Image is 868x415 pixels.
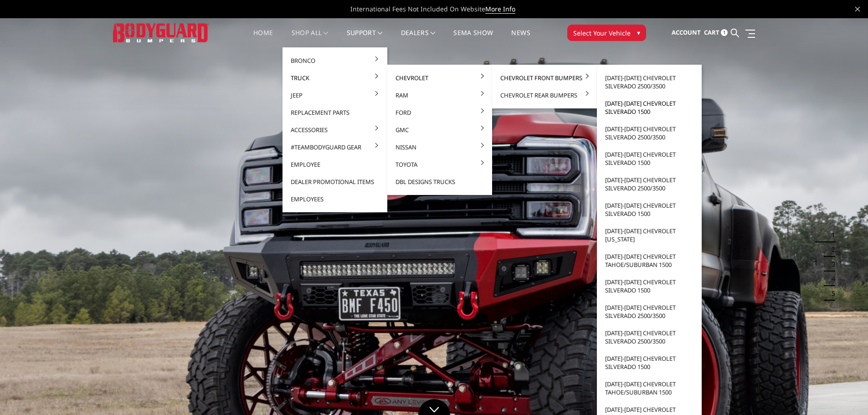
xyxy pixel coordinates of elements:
a: Dealer Promotional Items [286,173,384,190]
a: shop all [292,30,329,47]
a: Chevrolet Front Bumpers [496,69,593,87]
a: Employees [286,190,384,208]
span: Select Your Vehicle [573,28,631,38]
button: 1 of 5 [826,228,835,242]
a: [DATE]-[DATE] Chevrolet Silverado 1500 [601,95,698,120]
button: 4 of 5 [826,272,835,286]
a: [DATE]-[DATE] Chevrolet Silverado 2500/3500 [601,299,698,324]
a: Replacement Parts [286,104,384,121]
a: Nissan [391,138,488,156]
a: Account [672,20,701,45]
a: [DATE]-[DATE] Chevrolet Tahoe/Suburban 1500 [601,248,698,273]
a: Toyota [391,156,488,173]
a: Home [253,30,273,47]
a: News [511,30,530,47]
a: [DATE]-[DATE] Chevrolet Silverado 1500 [601,273,698,299]
a: Cart 1 [704,20,728,45]
a: Bronco [286,52,384,69]
span: ▾ [637,28,640,37]
a: [DATE]-[DATE] Chevrolet Silverado 1500 [601,197,698,222]
a: Click to Down [418,399,450,415]
a: Chevrolet [391,69,488,87]
a: [DATE]-[DATE] Chevrolet Tahoe/Suburban 1500 [601,375,698,401]
a: Employee [286,156,384,173]
button: 2 of 5 [826,242,835,257]
a: [DATE]-[DATE] Chevrolet Silverado 1500 [601,350,698,375]
a: [DATE]-[DATE] Chevrolet Silverado 2500/3500 [601,324,698,350]
a: Ford [391,104,488,121]
a: Support [347,30,383,47]
button: 3 of 5 [826,257,835,272]
a: Jeep [286,87,384,104]
a: #TeamBodyguard Gear [286,138,384,156]
a: [DATE]-[DATE] Chevrolet Silverado 2500/3500 [601,120,698,146]
a: Accessories [286,121,384,138]
a: SEMA Show [453,30,493,47]
a: [DATE]-[DATE] Chevrolet Silverado 2500/3500 [601,69,698,95]
a: Truck [286,69,384,87]
a: [DATE]-[DATE] Chevrolet Silverado 2500/3500 [601,171,698,197]
img: BODYGUARD BUMPERS [113,23,209,42]
button: 5 of 5 [826,286,835,301]
a: DBL Designs Trucks [391,173,488,190]
span: Cart [704,28,719,36]
a: Chevrolet Rear Bumpers [496,87,593,104]
a: Dealers [401,30,436,47]
a: More Info [485,5,515,14]
a: Ram [391,87,488,104]
a: [DATE]-[DATE] Chevrolet Silverado 1500 [601,146,698,171]
a: GMC [391,121,488,138]
span: Account [672,28,701,36]
span: 1 [721,29,728,36]
button: Select Your Vehicle [567,25,646,41]
a: [DATE]-[DATE] Chevrolet [US_STATE] [601,222,698,248]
